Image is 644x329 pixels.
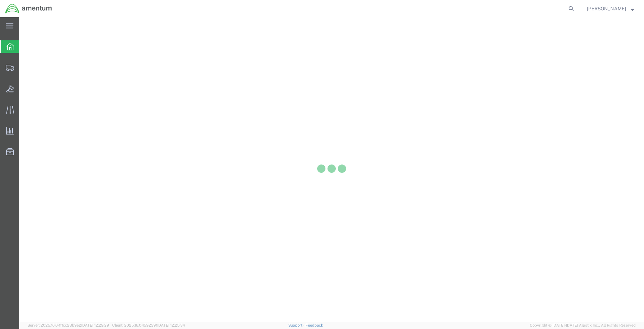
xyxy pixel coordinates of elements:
[530,322,636,328] span: Copyright © [DATE]-[DATE] Agistix Inc., All Rights Reserved
[587,5,626,12] span: Rigoberto Magallan
[81,323,109,327] span: [DATE] 12:29:29
[305,323,323,327] a: Feedback
[28,323,109,327] span: Server: 2025.16.0-1ffcc23b9e2
[157,323,185,327] span: [DATE] 12:25:34
[5,3,52,14] img: logo
[587,4,634,13] button: [PERSON_NAME]
[112,323,185,327] span: Client: 2025.16.0-1592391
[288,323,305,327] a: Support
